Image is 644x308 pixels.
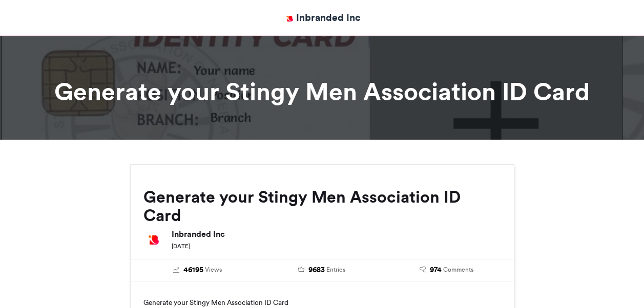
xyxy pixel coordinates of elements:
span: 46195 [183,265,203,276]
h6: Inbranded Inc [172,230,501,238]
a: Inbranded Inc [283,10,361,25]
span: Views [205,265,222,274]
span: Comments [443,265,473,274]
img: Inbranded Inc [143,230,164,250]
a: 9683 Entries [267,265,377,276]
a: 46195 Views [143,265,253,276]
span: Entries [326,265,345,274]
span: 9683 [308,265,325,276]
h1: Generate your Stingy Men Association ID Card [38,79,607,104]
img: Inbranded [283,12,296,25]
small: [DATE] [172,243,190,250]
span: 974 [430,265,442,276]
a: 974 Comments [392,265,501,276]
h2: Generate your Stingy Men Association ID Card [143,188,501,225]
